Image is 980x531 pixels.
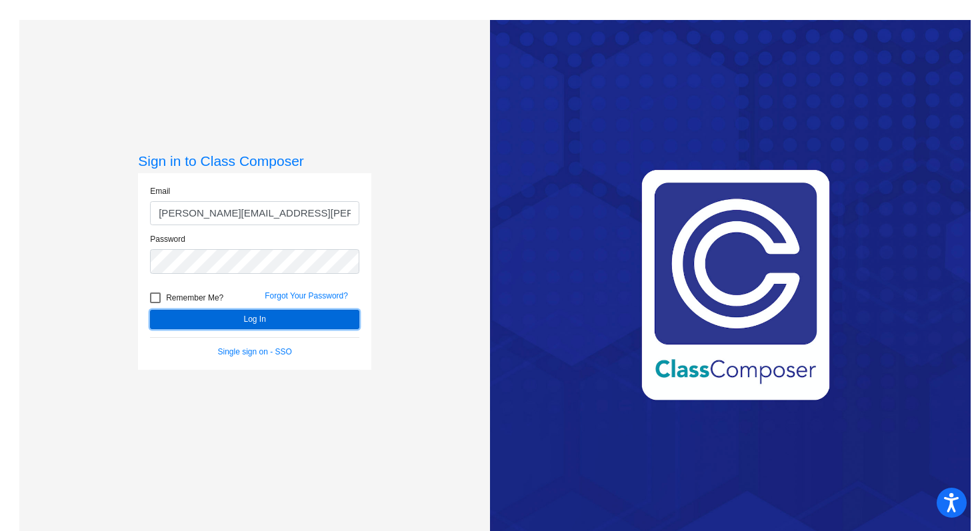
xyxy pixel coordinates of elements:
h3: Sign in to Class Composer [138,153,371,169]
label: Password [150,233,185,245]
label: Email [150,185,170,197]
span: Remember Me? [166,290,223,306]
a: Forgot Your Password? [265,291,348,300]
button: Log In [150,310,359,329]
a: Single sign on - SSO [218,347,292,356]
